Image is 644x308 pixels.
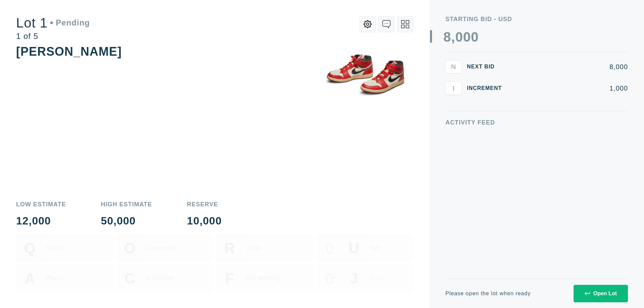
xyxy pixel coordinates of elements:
[445,82,462,95] button: I
[445,60,462,73] button: N
[471,30,479,44] div: 0
[467,86,507,91] div: Increment
[451,63,456,70] span: N
[50,19,90,27] div: Pending
[513,85,628,92] div: 1,000
[513,63,628,70] div: 8,000
[443,30,451,44] div: 8
[16,16,90,30] div: Lot 1
[16,201,66,207] div: Low Estimate
[445,291,531,296] div: Please open the lot when ready
[187,201,222,207] div: Reserve
[445,119,628,125] div: Activity Feed
[451,30,455,164] div: ,
[585,291,617,297] div: Open Lot
[187,215,222,226] div: 10,000
[16,45,122,58] div: [PERSON_NAME]
[455,30,463,44] div: 0
[101,201,152,207] div: High Estimate
[16,32,90,40] div: 1 of 5
[452,84,454,92] span: I
[16,215,66,226] div: 12,000
[574,285,628,302] button: Open Lot
[463,30,471,44] div: 0
[445,16,628,22] div: Starting Bid - USD
[101,215,152,226] div: 50,000
[467,64,507,69] div: Next Bid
